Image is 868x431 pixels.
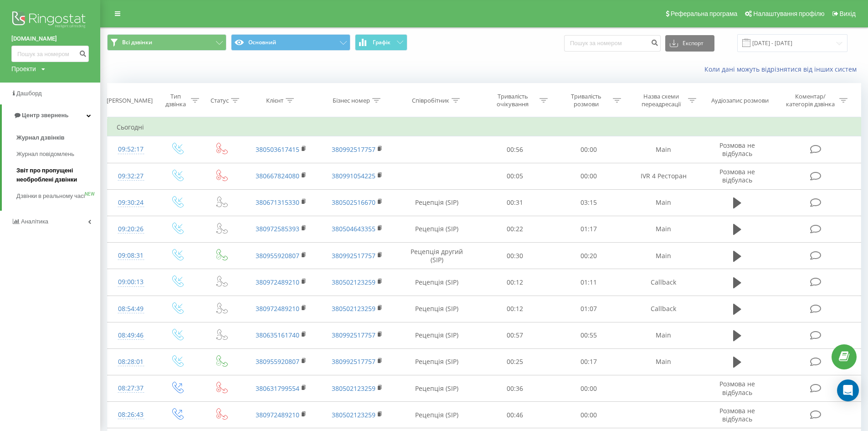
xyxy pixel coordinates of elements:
[11,64,36,73] div: Проекти
[719,141,755,158] span: Розмова не відбулась
[704,65,861,73] a: Коли дані можуть відрізнятися вiд інших систем
[16,146,100,162] a: Журнал повідомлень
[11,34,89,43] a: [DOMAIN_NAME]
[753,10,824,17] span: Налаштування профілю
[332,145,375,154] a: 380992517757
[784,93,837,108] div: Коментар/категорія дзвінка
[625,322,702,348] td: Main
[478,189,551,216] td: 00:31
[395,375,478,402] td: Рецепція (SIP)
[256,357,299,366] a: 380955920807
[395,402,478,428] td: Рецепція (SIP)
[552,375,625,402] td: 00:00
[625,243,702,269] td: Main
[332,278,375,286] a: 380502123259
[637,93,686,108] div: Назва схеми переадресації
[108,118,861,136] td: Сьогодні
[488,93,537,108] div: Тривалість очікування
[16,130,100,146] a: Журнал дзвінків
[117,273,145,291] div: 09:00:13
[332,171,375,180] a: 380991054225
[107,97,153,104] div: [PERSON_NAME]
[332,251,375,260] a: 380992517757
[256,304,299,313] a: 380972489210
[117,220,145,238] div: 09:20:26
[16,133,65,142] span: Журнал дзвінків
[395,269,478,296] td: Рецепція (SIP)
[2,104,100,126] a: Центр звернень
[719,406,755,423] span: Розмова не відбулась
[665,35,714,52] button: Експорт
[552,189,625,216] td: 03:15
[840,10,856,17] span: Вихід
[478,243,551,269] td: 00:30
[552,136,625,163] td: 00:00
[412,97,449,104] div: Співробітник
[564,35,661,52] input: Пошук за номером
[625,216,702,242] td: Main
[332,331,375,339] a: 380992517757
[332,357,375,366] a: 380992517757
[552,402,625,428] td: 00:00
[231,34,350,51] button: Основний
[107,34,226,51] button: Всі дзвінки
[256,198,299,207] a: 380671315330
[711,97,769,104] div: Аудіозапис розмови
[478,269,551,296] td: 00:12
[332,198,375,207] a: 380502516670
[478,322,551,348] td: 00:57
[837,379,859,401] div: Open Intercom Messenger
[625,163,702,189] td: IVR 4 Ресторан
[625,136,702,163] td: Main
[117,406,145,424] div: 08:26:43
[395,216,478,242] td: Рецепція (SIP)
[332,410,375,419] a: 380502123259
[122,39,152,46] span: Всі дзвінки
[256,251,299,260] a: 380955920807
[256,331,299,339] a: 380635161740
[332,384,375,393] a: 380502123259
[552,216,625,242] td: 01:17
[395,348,478,375] td: Рецепція (SIP)
[117,379,145,397] div: 08:27:37
[478,136,551,163] td: 00:56
[395,296,478,322] td: Рецепція (SIP)
[256,384,299,393] a: 380631799554
[117,353,145,371] div: 08:28:01
[719,167,755,184] span: Розмова не відбулась
[625,296,702,322] td: Callback
[21,218,48,225] span: Аналiтика
[625,189,702,216] td: Main
[117,247,145,265] div: 09:08:31
[552,348,625,375] td: 00:17
[373,39,390,46] span: Графік
[333,97,370,104] div: Бізнес номер
[552,269,625,296] td: 01:11
[478,375,551,402] td: 00:36
[332,304,375,313] a: 380502123259
[552,163,625,189] td: 00:00
[163,93,189,108] div: Тип дзвінка
[552,296,625,322] td: 01:07
[16,188,100,204] a: Дзвінки в реальному часіNEW
[719,379,755,396] span: Розмова не відбулась
[395,322,478,348] td: Рецепція (SIP)
[117,194,145,212] div: 09:30:24
[22,112,68,119] span: Центр звернень
[478,163,551,189] td: 00:05
[478,348,551,375] td: 00:25
[266,97,283,104] div: Клієнт
[256,171,299,180] a: 380667824080
[562,93,611,108] div: Тривалість розмови
[16,192,85,201] span: Дзвінки в реальному часі
[256,278,299,286] a: 380972489210
[478,216,551,242] td: 00:22
[117,140,145,158] div: 09:52:17
[671,10,738,17] span: Реферальна програма
[117,300,145,318] div: 08:54:49
[625,269,702,296] td: Callback
[332,224,375,233] a: 380504643355
[16,162,100,188] a: Звіт про пропущені необроблені дзвінки
[16,166,96,184] span: Звіт про пропущені необроблені дзвінки
[117,167,145,185] div: 09:32:27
